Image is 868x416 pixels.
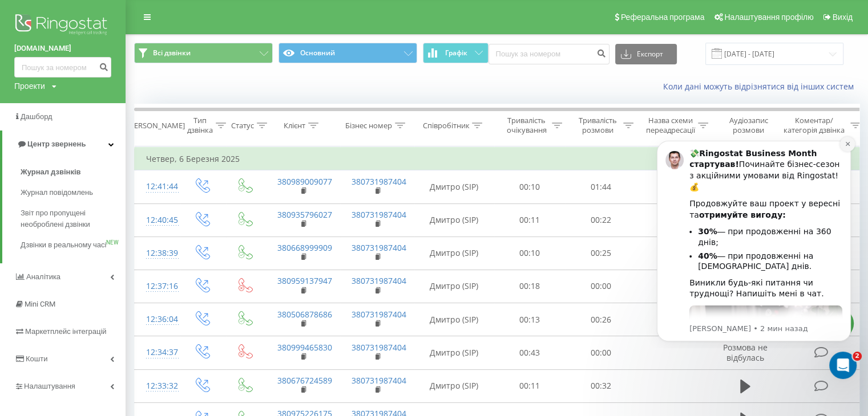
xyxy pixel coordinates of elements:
a: 380959137947 [277,275,332,286]
a: [DOMAIN_NAME] [14,43,111,54]
span: Журнал дзвінків [21,166,81,178]
div: 12:40:45 [146,209,169,231]
a: Журнал дзвінків [21,162,126,182]
input: Пошук за номером [14,57,111,78]
td: 00:32 [566,369,637,402]
span: Аналiтика [26,272,60,281]
a: Журнал повідомлень [21,182,126,203]
a: Коли дані можуть відрізнятися вiд інших систем [663,81,859,92]
a: 380731987404 [352,209,406,220]
span: Журнал повідомлень [21,187,93,198]
button: Графік [423,43,488,63]
td: Дмитро (SIP) [414,369,494,402]
span: Налаштування [24,382,75,390]
input: Пошук за номером [488,44,609,64]
span: Вихід [833,13,853,22]
td: 00:25 [566,236,637,270]
iframe: Intercom notifications сообщение [640,130,868,348]
div: 12:41:44 [146,176,169,198]
div: 12:38:39 [146,242,169,264]
td: 00:11 [494,369,566,402]
a: Центр звернень [2,130,126,158]
div: 12:36:04 [146,308,169,331]
td: 00:43 [494,336,566,369]
td: Дмитро (SIP) [414,336,494,369]
span: Налаштування профілю [724,13,813,22]
iframe: Intercom live chat [829,352,857,379]
span: Маркетплейс інтеграцій [25,327,107,336]
td: Дмитро (SIP) [414,236,494,270]
button: Всі дзвінки [134,43,273,63]
img: Ringostat logo [14,11,111,40]
div: Проекти [14,80,45,92]
td: 00:10 [494,170,566,203]
span: Кошти [26,354,47,363]
td: 00:00 [566,336,637,369]
a: 380676724589 [277,375,332,386]
a: 380989009077 [277,176,332,187]
div: Коментар/категорія дзвінка [781,116,847,135]
td: 00:18 [494,270,566,303]
a: 380731987404 [352,309,406,320]
td: 00:00 [566,270,637,303]
span: Реферальна програма [621,13,705,22]
a: 380731987404 [352,342,406,353]
span: 2 [853,352,862,361]
span: Дзвінки в реальному часі [21,239,106,251]
a: 380731987404 [352,176,406,187]
td: Четвер, 6 Березня 2025 [135,148,865,170]
span: Розмова не відбулась [723,342,768,363]
div: [PERSON_NAME] [127,121,185,130]
a: 380731987404 [352,242,406,253]
td: 00:22 [566,203,637,236]
div: 12:34:37 [146,341,169,364]
td: 01:44 [566,170,637,203]
td: Дмитро (SIP) [414,170,494,203]
button: Експорт [615,44,677,64]
div: Аудіозапис розмови [721,116,776,135]
td: Дмитро (SIP) [414,203,494,236]
a: 380935796027 [277,209,332,220]
div: Тривалість очікування [504,116,549,135]
div: Статус [231,121,254,130]
td: 00:13 [494,303,566,336]
td: Дмитро (SIP) [414,303,494,336]
div: Співробітник [422,121,469,130]
div: Клієнт [284,121,305,130]
a: 380999465830 [277,342,332,353]
a: 380731987404 [352,375,406,386]
div: Тривалість розмови [575,116,620,135]
a: 380668999909 [277,242,332,253]
div: Тип дзвінка [187,116,213,135]
a: Звіт про пропущені необроблені дзвінки [21,203,126,235]
a: 380731987404 [352,275,406,286]
span: Звіт про пропущені необроблені дзвінки [21,207,120,230]
span: Центр звернень [27,140,86,148]
button: Основний [278,43,417,63]
td: 00:10 [494,236,566,270]
div: Бізнес номер [345,121,392,130]
div: 12:37:16 [146,275,169,297]
td: Дмитро (SIP) [414,270,494,303]
div: 12:33:32 [146,375,169,397]
span: Дашборд [21,112,53,121]
a: Дзвінки в реальному часіNEW [21,235,126,255]
span: Графік [445,49,467,57]
span: Mini CRM [25,300,55,308]
td: 00:26 [566,303,637,336]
